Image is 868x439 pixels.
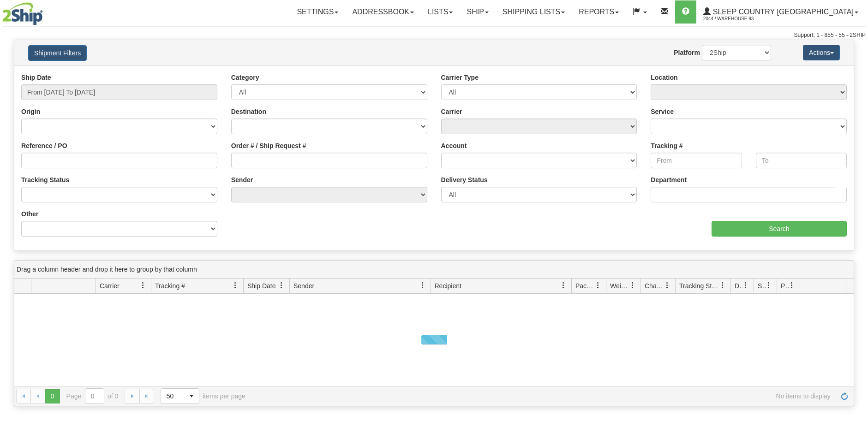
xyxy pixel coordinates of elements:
span: Sleep Country [GEOGRAPHIC_DATA] [711,8,854,16]
span: Page 0 [45,389,60,403]
label: Location [651,73,677,82]
span: 2044 / Warehouse 93 [703,14,772,24]
span: Charge [645,281,664,291]
span: Tracking Status [679,281,719,291]
label: Ship Date [21,73,51,82]
a: Charge filter column settings [659,278,675,293]
span: Sender [293,281,314,291]
a: Recipient filter column settings [556,278,571,293]
input: From [651,153,742,168]
span: Pickup Status [781,281,789,291]
label: Destination [231,107,266,116]
label: Tracking Status [21,175,69,184]
span: 50 [167,392,179,401]
span: Shipment Issues [758,281,766,291]
span: Tracking # [155,281,185,291]
a: Shipping lists [496,0,572,24]
a: Carrier filter column settings [135,278,151,293]
a: Shipment Issues filter column settings [761,278,777,293]
a: Delivery Status filter column settings [738,278,754,293]
label: Carrier Type [441,73,479,82]
a: Refresh [837,389,852,403]
span: Carrier [100,281,120,291]
a: Lists [421,0,460,24]
label: Service [651,107,674,116]
img: logo2044.jpg [2,2,43,25]
a: Ship [460,0,495,24]
label: Department [651,175,687,184]
a: Tracking # filter column settings [227,278,243,293]
label: Order # / Ship Request # [231,141,306,150]
a: Packages filter column settings [590,278,606,293]
label: Origin [21,107,40,116]
a: Weight filter column settings [625,278,641,293]
label: Carrier [441,107,462,116]
a: Addressbook [345,0,421,24]
a: Sender filter column settings [415,278,431,293]
button: Actions [803,45,840,60]
span: No items to display [258,392,831,400]
label: Delivery Status [441,175,488,184]
a: Sleep Country [GEOGRAPHIC_DATA] 2044 / Warehouse 93 [696,0,865,24]
span: Recipient [435,281,461,291]
span: Page of 0 [66,388,119,404]
a: Settings [290,0,345,24]
a: Pickup Status filter column settings [784,278,800,293]
span: Delivery Status [735,281,742,291]
label: Account [441,141,467,150]
span: select [184,389,199,403]
label: Sender [231,175,253,184]
span: Weight [610,281,629,291]
label: Category [231,73,259,82]
span: items per page [161,388,245,404]
a: Tracking Status filter column settings [715,278,730,293]
span: Ship Date [247,281,275,291]
label: Other [21,209,38,219]
label: Tracking # [651,141,682,150]
div: grid grouping header [14,261,854,279]
label: Platform [674,48,700,57]
a: Ship Date filter column settings [274,278,289,293]
a: Reports [572,0,626,24]
input: Search [712,221,847,237]
div: Support: 1 - 855 - 55 - 2SHIP [2,31,866,39]
span: Page sizes drop down [161,388,199,404]
label: Reference / PO [21,141,67,150]
span: Packages [575,281,595,291]
input: To [756,153,847,168]
button: Shipment Filters [28,45,87,61]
